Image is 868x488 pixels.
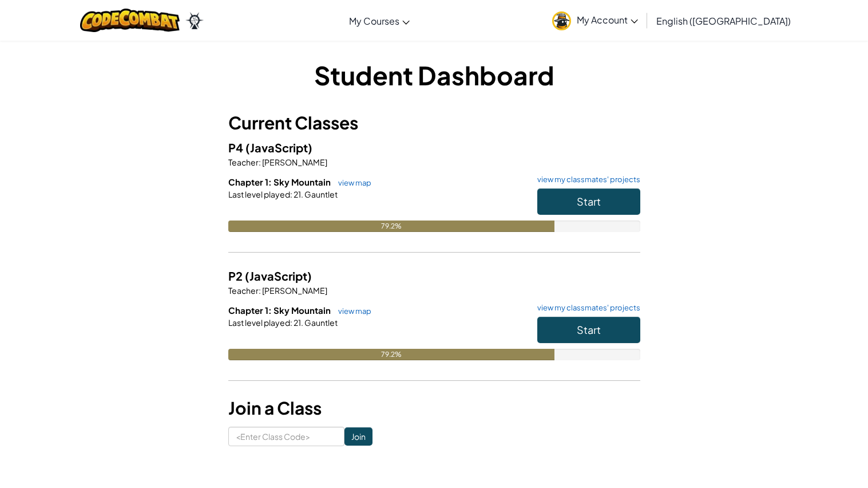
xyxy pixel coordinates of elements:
span: Gauntlet [303,317,338,328]
span: English ([GEOGRAPHIC_DATA]) [656,15,791,27]
span: 21. [292,189,303,199]
a: view my classmates' projects [532,176,640,183]
span: (JavaScript) [245,269,312,283]
a: view my classmates' projects [532,304,640,312]
span: P2 [228,269,245,283]
h3: Current Classes [228,110,640,136]
span: 21. [292,317,303,328]
span: Last level played [228,317,290,328]
img: Ozaria [185,12,204,29]
span: Last level played [228,189,290,199]
span: [PERSON_NAME] [261,157,327,167]
span: Chapter 1: Sky Mountain [228,305,332,316]
span: [PERSON_NAME] [261,285,327,296]
h3: Join a Class [228,395,640,421]
span: My Account [577,14,638,26]
span: Teacher [228,285,259,296]
a: My Courses [343,5,415,36]
span: : [290,317,292,328]
span: : [259,285,261,296]
span: Gauntlet [303,189,338,199]
span: My Courses [349,15,399,27]
button: Start [537,317,640,343]
input: <Enter Class Code> [228,427,344,446]
span: (JavaScript) [245,140,312,155]
span: : [259,157,261,167]
div: 79.2% [228,349,554,360]
button: Start [537,188,640,215]
span: : [290,189,292,199]
a: view map [332,306,371,316]
img: CodeCombat logo [80,9,180,32]
a: view map [332,178,371,187]
span: Start [577,323,601,336]
span: Teacher [228,157,259,167]
span: Start [577,195,601,208]
div: 79.2% [228,221,554,232]
input: Join [344,427,372,446]
a: My Account [546,2,644,38]
span: Chapter 1: Sky Mountain [228,176,332,187]
span: P4 [228,140,245,155]
img: avatar [552,11,571,30]
h1: Student Dashboard [228,57,640,93]
a: English ([GEOGRAPHIC_DATA]) [651,5,796,36]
